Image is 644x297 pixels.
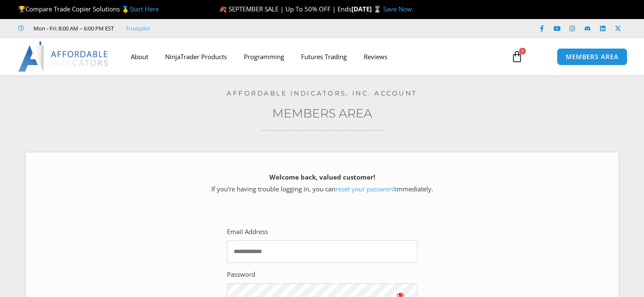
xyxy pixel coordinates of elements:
[157,47,235,66] a: NinjaTrader Products
[41,172,604,195] p: If you’re having trouble logging in, you can immediately.
[219,5,351,13] span: 🍂 SEPTEMBER SALE | Up To 50% OFF | Ends
[122,47,157,66] a: About
[227,89,417,97] a: Affordable Indicators, Inc. Account
[235,47,293,66] a: Programming
[498,44,536,69] a: 0
[293,47,355,66] a: Futures Trading
[383,5,412,13] a: Save Now
[31,23,114,33] span: Mon - Fri: 8:00 AM – 6:00 PM EST
[18,41,109,72] img: LogoAI | Affordable Indicators – NinjaTrader
[130,5,159,13] a: Start Here
[335,185,395,193] a: reset your password
[566,54,619,60] span: MEMBERS AREA
[519,48,526,54] span: 0
[355,47,396,66] a: Reviews
[269,173,375,181] strong: Welcome back, valued customer!
[126,23,150,33] a: Trustpilot
[18,5,159,13] span: Compare Trade Copier Solutions 🥇
[227,269,255,281] label: Password
[557,48,627,65] a: MEMBERS AREA
[351,5,383,13] strong: [DATE] ⌛
[272,106,372,120] a: Members Area
[122,47,503,66] nav: Menu
[19,6,25,12] img: 🏆
[227,226,268,238] label: Email Address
